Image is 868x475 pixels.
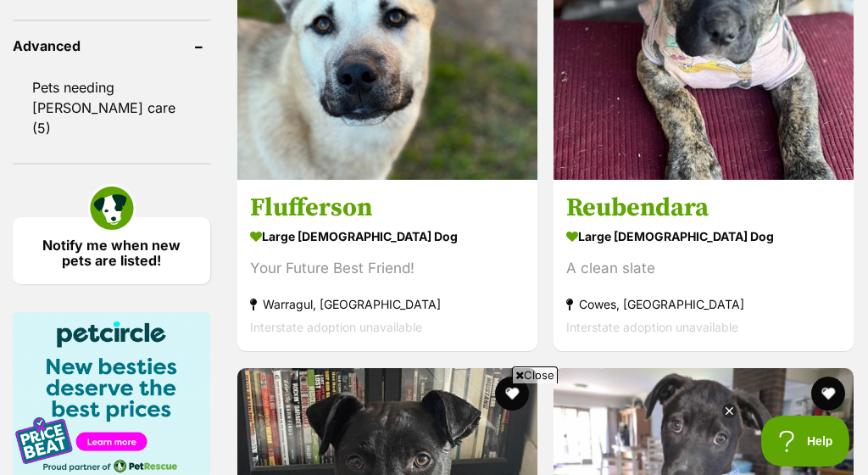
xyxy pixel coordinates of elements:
strong: Warragul, [GEOGRAPHIC_DATA] [250,293,525,316]
span: Close [512,366,558,383]
iframe: Help Scout Beacon - Open [761,416,851,467]
a: Pets needing [PERSON_NAME] care (5) [13,70,210,146]
a: Notify me when new pets are listed! [13,217,210,284]
button: favourite [811,377,845,411]
div: A clean slate [566,258,841,281]
div: Your Future Best Friend! [250,258,525,281]
span: Interstate adoption unavailable [566,321,738,335]
a: Flufferson large [DEMOGRAPHIC_DATA] Dog Your Future Best Friend! Warragul, [GEOGRAPHIC_DATA] Inte... [237,180,537,352]
h3: Reubendara [566,193,841,225]
a: Reubendara large [DEMOGRAPHIC_DATA] Dog A clean slate Cowes, [GEOGRAPHIC_DATA] Interstate adoptio... [554,180,854,352]
h3: Flufferson [250,193,525,225]
header: Advanced [13,38,210,53]
iframe: Advertisement [125,390,743,467]
strong: Cowes, [GEOGRAPHIC_DATA] [566,293,841,316]
span: Interstate adoption unavailable [250,321,422,335]
strong: large [DEMOGRAPHIC_DATA] Dog [250,225,525,249]
strong: large [DEMOGRAPHIC_DATA] Dog [566,225,841,249]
